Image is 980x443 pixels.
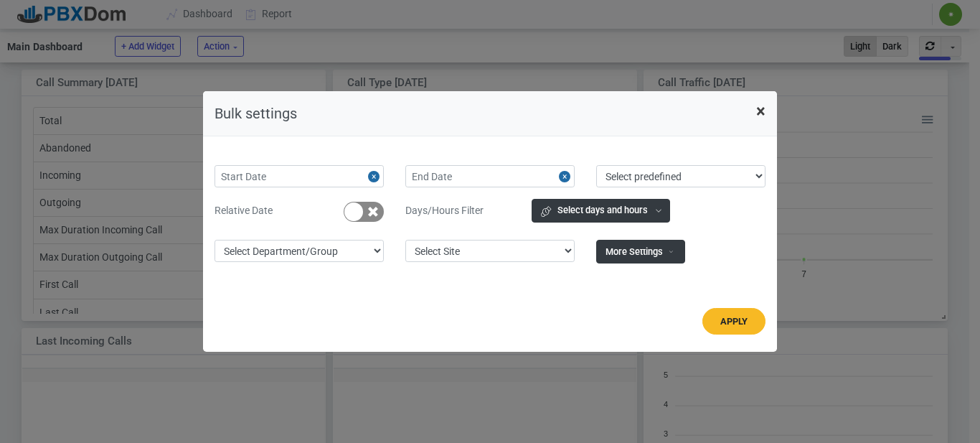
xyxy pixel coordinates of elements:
[368,165,384,187] button: Close
[559,165,575,187] button: Close
[532,199,670,223] button: Select days and hours
[215,103,297,124] h5: Bulk settings
[215,165,384,187] input: Start Date
[215,203,274,218] label: Relative Date
[405,203,532,218] label: Days/Hours Filter
[702,308,765,335] button: Apply
[596,240,685,264] button: More Settings
[720,316,748,327] b: Apply
[405,165,575,187] input: End Date
[756,101,765,121] span: ×
[745,91,777,131] button: Close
